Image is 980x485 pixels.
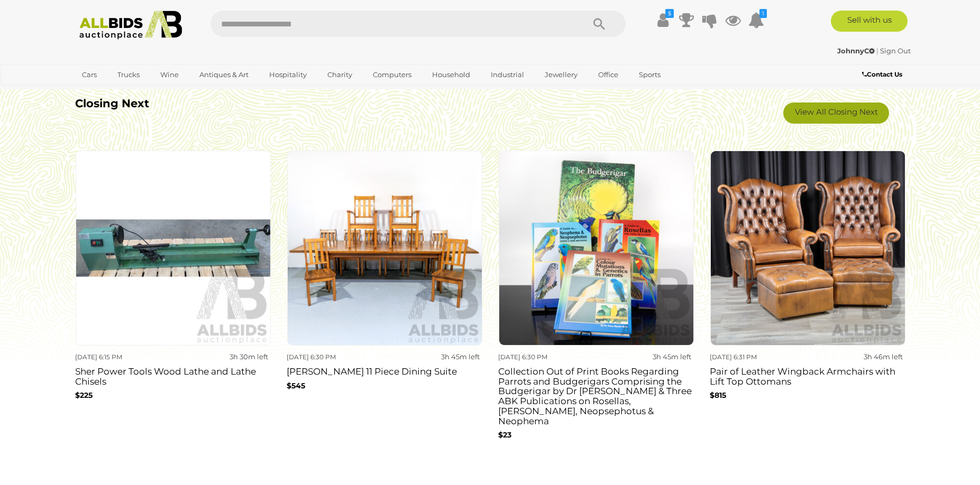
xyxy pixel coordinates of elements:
div: [DATE] 6:30 PM [498,351,592,363]
a: JohnnyC [837,46,876,55]
a: Office [591,66,625,83]
a: [DATE] 6:30 PM 3h 45m left [PERSON_NAME] 11 Piece Dining Suite $545 [287,150,482,453]
a: $ [655,11,671,30]
a: [DATE] 6:31 PM 3h 46m left Pair of Leather Wingback Armchairs with Lift Top Ottomans $815 [710,150,905,453]
span: | [876,46,878,55]
a: Cars [75,66,104,83]
a: Trucks [111,66,146,83]
h3: [PERSON_NAME] 11 Piece Dining Suite [287,364,482,377]
strong: 3h 30m left [230,352,268,361]
b: Contact Us [862,70,902,78]
a: Household [425,66,477,83]
a: View All Closing Next [783,102,889,124]
a: Jewellery [538,66,584,83]
img: Allbids.com.au [74,11,188,40]
b: $225 [75,390,93,400]
div: [DATE] 6:30 PM [287,351,381,363]
a: Sign Out [880,46,911,55]
h3: Sher Power Tools Wood Lathe and Lathe Chisels [75,364,271,386]
i: 1 [759,9,767,18]
b: Closing Next [75,97,149,110]
img: Jimmy Possum 11 Piece Dining Suite [287,151,482,346]
a: Hospitality [262,66,314,83]
a: Industrial [484,66,531,83]
a: Charity [320,66,359,83]
a: Antiques & Art [193,66,255,83]
img: Sher Power Tools Wood Lathe and Lathe Chisels [76,151,271,346]
strong: 3h 45m left [653,352,691,361]
img: Collection Out of Print Books Regarding Parrots and Budgerigars Comprising the Budgerigar by Dr R... [499,151,694,346]
a: [GEOGRAPHIC_DATA] [75,83,164,101]
a: [DATE] 6:30 PM 3h 45m left Collection Out of Print Books Regarding Parrots and Budgerigars Compri... [498,150,694,453]
a: [DATE] 6:15 PM 3h 30m left Sher Power Tools Wood Lathe and Lathe Chisels $225 [75,150,271,453]
strong: 3h 45m left [441,352,480,361]
b: $545 [287,381,305,390]
a: Computers [366,66,418,83]
div: [DATE] 6:15 PM [75,351,169,363]
a: Sports [632,66,667,83]
img: Pair of Leather Wingback Armchairs with Lift Top Ottomans [710,151,905,346]
b: $23 [498,430,511,440]
h3: Pair of Leather Wingback Armchairs with Lift Top Ottomans [710,364,905,386]
button: Search [573,11,626,37]
h3: Collection Out of Print Books Regarding Parrots and Budgerigars Comprising the Budgerigar by Dr [... [498,364,694,426]
i: $ [665,9,674,18]
a: Contact Us [862,69,905,80]
a: Sell with us [831,11,908,32]
div: [DATE] 6:31 PM [710,351,804,363]
a: 1 [748,11,764,30]
strong: JohnnyC [837,46,875,55]
a: Wine [153,66,186,83]
b: $815 [710,390,726,400]
strong: 3h 46m left [864,352,903,361]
